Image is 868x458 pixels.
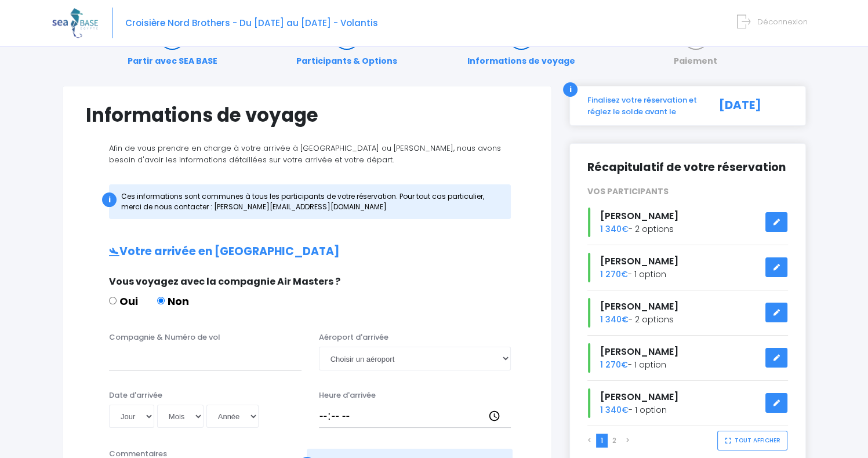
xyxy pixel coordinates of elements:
[600,359,628,370] span: 1 270€
[600,345,678,358] span: [PERSON_NAME]
[706,94,797,117] div: [DATE]
[290,31,403,67] a: Participants & Options
[109,332,220,343] label: Compagnie & Numéro de vol
[600,314,629,325] span: 1 340€
[579,94,706,117] div: Finalisez votre réservation et réglez le solde avant le
[125,17,378,29] span: Croisière Nord Brothers - Du [DATE] au [DATE] - Volantis
[626,435,630,445] a: >
[579,186,797,198] div: VOS PARTICIPANTS
[600,268,628,280] span: 1 270€
[319,332,388,343] label: Aéroport d'arrivée
[109,184,511,219] div: Ces informations sont communes à tous les participants de votre réservation. Pour tout cas partic...
[587,161,788,175] h2: Récapitulatif de votre réservation
[612,435,616,445] a: 2
[579,388,797,418] div: - 1 option
[86,143,528,165] p: Afin de vous prendre en charge à votre arrivée à [GEOGRAPHIC_DATA] ou [PERSON_NAME], nous avons b...
[109,390,162,401] label: Date d'arrivée
[601,435,603,445] a: 1
[600,255,678,268] span: [PERSON_NAME]
[579,253,797,282] div: - 1 option
[717,431,787,451] button: TOUT AFFICHER
[122,31,223,67] a: Partir avec SEA BASE
[600,300,678,313] span: [PERSON_NAME]
[563,82,578,97] div: i
[600,223,629,235] span: 1 340€
[102,192,117,207] div: i
[579,208,797,237] div: - 2 options
[600,404,629,416] span: 1 340€
[109,293,138,309] label: Oui
[109,275,340,288] span: Vous voyagez avec la compagnie Air Masters ?
[600,390,678,404] span: [PERSON_NAME]
[600,209,678,223] span: [PERSON_NAME]
[157,297,165,304] input: Non
[579,343,797,373] div: - 1 option
[587,435,591,445] a: <
[86,245,528,259] h2: Votre arrivée en [GEOGRAPHIC_DATA]
[668,31,723,67] a: Paiement
[319,390,376,401] label: Heure d'arrivée
[157,293,189,309] label: Non
[579,298,797,328] div: - 2 options
[462,31,581,67] a: Informations de voyage
[757,16,808,27] span: Déconnexion
[109,297,117,304] input: Oui
[86,104,528,126] h1: Informations de voyage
